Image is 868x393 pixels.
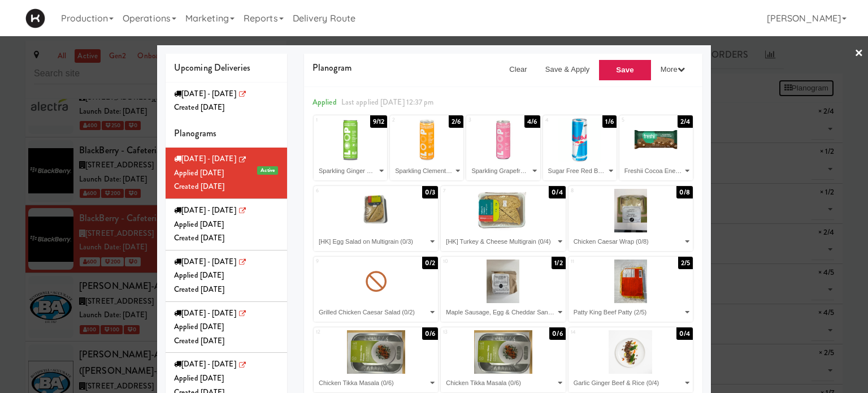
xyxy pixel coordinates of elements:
div: 1 [316,115,350,125]
div: 8 [571,186,631,196]
div: 2 [392,115,427,125]
div: 3 [468,115,503,125]
div: Applied [DATE] [174,166,279,180]
div: 0/3 [422,186,438,198]
div: 0/6 [549,327,565,340]
button: More [652,59,694,80]
span: Applied [313,97,337,107]
div: 9 [316,257,376,266]
div: 2/4 [678,115,693,128]
div: [DATE] - [DATE] [174,204,279,218]
div: 12 [316,327,376,337]
div: Applied [DATE] [174,218,279,232]
div: 0/6 [422,327,438,340]
span: Upcoming Deliveries [174,61,250,74]
a: × [854,36,863,71]
div: 7 [443,186,503,196]
div: [DATE] - [DATE] [174,255,279,269]
div: Created [DATE] [174,101,279,115]
div: Created [DATE] [174,283,279,297]
div: Created [DATE] [174,231,279,245]
div: 2/6 [449,115,463,128]
div: 9/12 [370,115,387,128]
div: Applied [DATE] [174,269,279,283]
div: 14 [571,327,631,337]
li: [DATE] - [DATE]ActiveApplied [DATE]Created [DATE] [166,148,287,199]
button: Clear [500,59,536,80]
div: 13 [443,327,503,337]
div: 6 [316,186,376,196]
div: 1/6 [602,115,616,128]
div: Created [DATE] [174,180,279,194]
div: 4/6 [524,115,540,128]
div: 11 [571,257,631,266]
div: [DATE] - [DATE] [174,306,279,321]
div: 1/2 [552,257,565,269]
li: [DATE] - [DATE]Created [DATE] [166,83,287,119]
li: [DATE] - [DATE]Applied [DATE]Created [DATE] [166,302,287,353]
div: 0/2 [422,257,438,269]
span: Planogram [313,61,351,74]
li: [DATE] - [DATE]Applied [DATE]Created [DATE] [166,199,287,251]
li: [DATE] - [DATE]Applied [DATE]Created [DATE] [166,251,287,302]
div: [DATE] - [DATE] [174,152,279,166]
img: Micromart [25,8,45,28]
div: 10 [443,257,503,266]
div: Created [DATE] [174,334,279,348]
div: 0/8 [676,186,693,198]
span: Last applied [DATE] 12:37 pm [341,97,434,107]
div: 0/4 [549,186,565,198]
button: Save [598,59,652,81]
div: [DATE] - [DATE] [174,357,279,372]
button: Save & Apply [536,59,599,80]
div: Applied [DATE] [174,320,279,334]
div: 2/5 [678,257,693,269]
div: 5 [622,115,656,125]
div: 0/4 [676,327,693,340]
div: Applied [DATE] [174,372,279,386]
span: Active [257,166,278,175]
div: 4 [545,115,580,125]
span: Planograms [174,127,216,140]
